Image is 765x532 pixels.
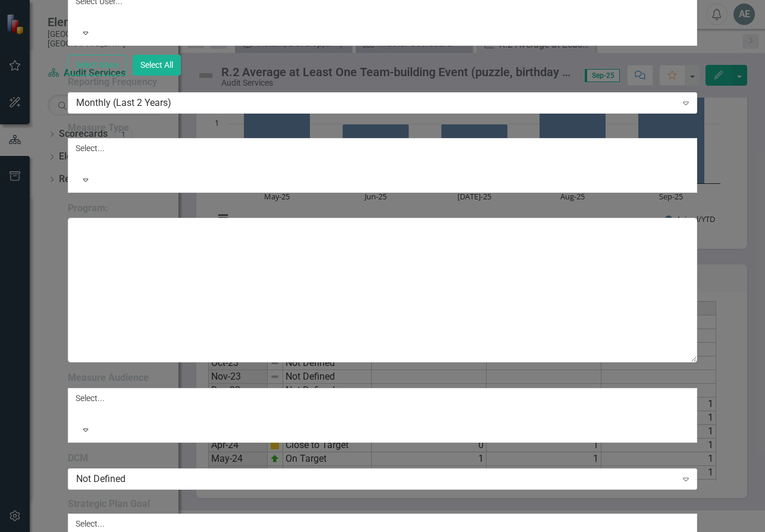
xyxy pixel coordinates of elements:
[68,452,697,465] label: DCM
[133,55,181,76] button: Select All
[76,518,689,530] div: Select...
[68,121,697,135] label: Measure Type
[68,55,127,76] button: Select None
[76,142,689,154] div: Select...
[68,371,697,385] label: Measure Audience
[68,497,697,511] label: Strategic Plan Goal
[76,392,689,404] div: Select...
[76,472,676,486] div: Not Defined
[76,96,676,109] div: Monthly (Last 2 Years)
[68,202,697,215] label: Program:
[68,76,697,89] label: Reporting Frequency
